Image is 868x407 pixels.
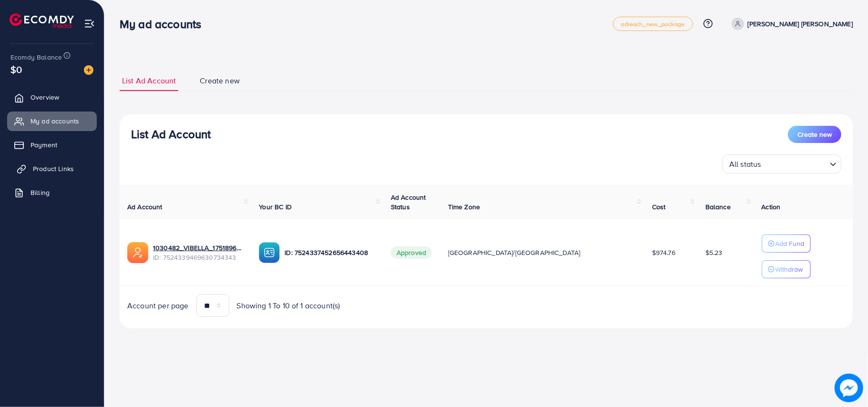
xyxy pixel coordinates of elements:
a: Overview [7,88,97,107]
span: Action [762,202,781,212]
a: Product Links [7,159,97,178]
a: Payment [7,135,97,154]
img: logo [10,13,74,28]
p: Withdraw [776,264,803,275]
div: Search for option [722,154,841,173]
a: adreach_new_package [613,17,693,31]
span: List Ad Account [122,75,176,86]
span: [GEOGRAPHIC_DATA]/[GEOGRAPHIC_DATA] [448,248,581,257]
span: All status [727,157,763,171]
a: Billing [7,183,97,202]
span: Approved [391,246,432,259]
span: $0 [10,62,22,76]
img: menu [84,18,95,29]
a: [PERSON_NAME] [PERSON_NAME] [728,18,853,30]
img: image [84,65,93,75]
span: Ad Account [127,202,163,212]
span: Time Zone [448,202,480,212]
span: Ad Account Status [391,193,426,212]
img: image [835,374,863,402]
button: Create new [788,126,841,143]
span: Create new [200,75,240,86]
a: My ad accounts [7,112,97,131]
p: ID: 7524337452656443408 [285,247,375,258]
span: $974.76 [652,248,675,257]
span: Create new [797,130,832,139]
span: $5.23 [705,248,723,257]
span: Payment [31,140,57,150]
span: Showing 1 To 10 of 1 account(s) [237,300,340,311]
span: Product Links [33,164,74,173]
span: Ecomdy Balance [10,52,62,62]
span: ID: 7524339469630734343 [153,253,244,262]
span: Billing [31,188,50,197]
img: ic-ads-acc.e4c84228.svg [127,242,148,263]
h3: List Ad Account [131,127,211,141]
img: ic-ba-acc.ded83a64.svg [259,242,280,263]
span: Your BC ID [259,202,292,212]
span: My ad accounts [31,116,79,126]
h3: My ad accounts [120,17,209,31]
a: 1030482_VIBELLA_1751896853798 [153,243,244,253]
button: Add Fund [762,234,811,253]
p: Add Fund [776,238,805,249]
div: <span class='underline'>1030482_VIBELLA_1751896853798</span></br>7524339469630734343 [153,243,244,263]
input: Search for option [764,155,826,171]
span: adreach_new_package [621,21,685,27]
span: Cost [652,202,666,212]
p: [PERSON_NAME] [PERSON_NAME] [748,18,853,30]
span: Overview [31,92,59,102]
button: Withdraw [762,260,811,278]
span: Balance [705,202,731,212]
span: Account per page [127,300,189,311]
